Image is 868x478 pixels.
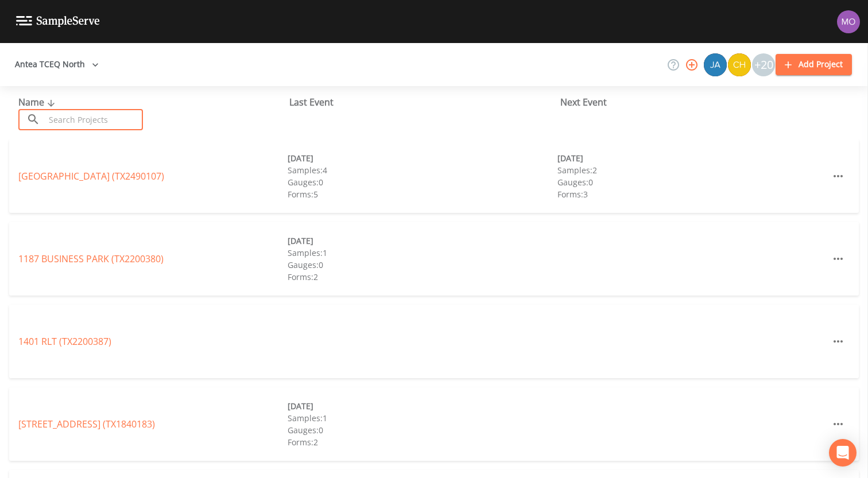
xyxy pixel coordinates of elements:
[18,335,111,348] a: 1401 RLT (TX2200387)
[288,436,557,448] div: Forms: 2
[18,418,155,430] a: [STREET_ADDRESS] (TX1840183)
[18,170,164,182] a: [GEOGRAPHIC_DATA] (TX2490107)
[288,247,557,259] div: Samples: 1
[557,176,827,188] div: Gauges: 0
[728,53,751,76] img: c74b8b8b1c7a9d34f67c5e0ca157ed15
[288,259,557,271] div: Gauges: 0
[557,164,827,176] div: Samples: 2
[18,96,58,108] span: Name
[557,188,827,200] div: Forms: 3
[288,188,557,200] div: Forms: 5
[288,271,557,283] div: Forms: 2
[703,53,727,76] div: James Whitmire
[288,176,557,188] div: Gauges: 0
[829,439,857,467] div: Open Intercom Messenger
[288,400,557,412] div: [DATE]
[752,53,775,76] div: +20
[560,95,831,109] div: Next Event
[16,16,100,27] img: logo
[727,53,751,76] div: Charles Medina
[289,95,560,109] div: Last Event
[704,53,727,76] img: 2e773653e59f91cc345d443c311a9659
[45,109,143,130] input: Search Projects
[776,54,852,75] button: Add Project
[837,10,860,33] img: 4e251478aba98ce068fb7eae8f78b90c
[288,152,557,164] div: [DATE]
[288,424,557,436] div: Gauges: 0
[288,412,557,424] div: Samples: 1
[18,252,164,265] a: 1187 BUSINESS PARK (TX2200380)
[10,54,103,75] button: Antea TCEQ North
[288,235,557,247] div: [DATE]
[288,164,557,176] div: Samples: 4
[557,152,827,164] div: [DATE]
